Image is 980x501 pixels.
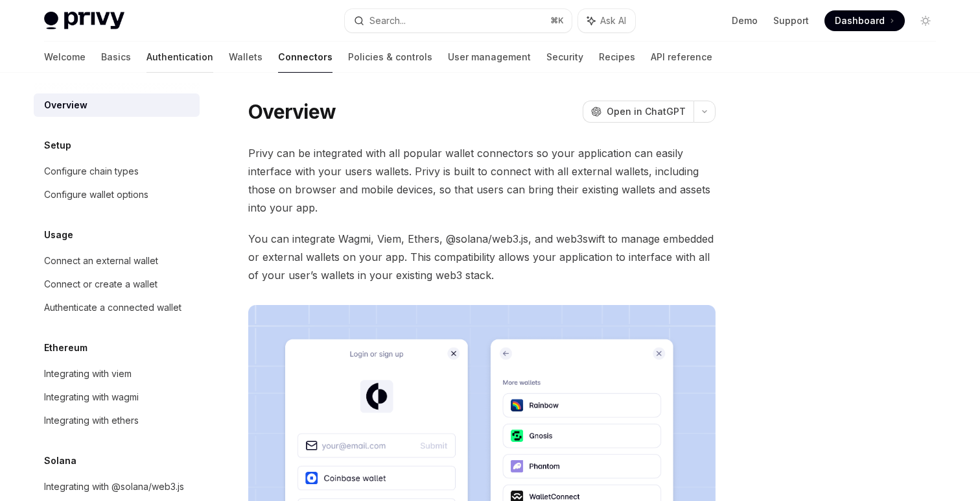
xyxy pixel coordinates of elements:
[44,366,132,382] div: Integrating with viem
[34,273,200,296] a: Connect or create a wallet
[248,230,716,284] span: You can integrate Wagmi, Viem, Ethers, @solana/web3.js, and web3swift to manage embedded or exter...
[44,479,184,495] div: Integrating with @solana/web3.js
[345,9,572,32] button: Search...⌘K
[607,105,686,118] span: Open in ChatGPT
[34,249,200,273] a: Connect an external wallet
[44,227,73,243] h5: Usage
[34,160,200,183] a: Configure chain types
[369,13,406,29] div: Search...
[44,253,158,269] div: Connect an external wallet
[773,14,809,27] a: Support
[229,42,262,73] a: Wallets
[44,12,124,30] img: light logo
[583,101,694,123] button: Open in ChatGPT
[348,42,432,73] a: Policies & controls
[34,409,200,432] a: Integrating with ethers
[835,14,885,27] span: Dashboard
[101,42,131,73] a: Basics
[44,164,139,179] div: Configure chain types
[44,413,139,428] div: Integrating with ethers
[824,10,905,31] a: Dashboard
[278,42,332,73] a: Connectors
[546,42,583,73] a: Security
[44,340,87,356] h5: Ethereum
[44,453,76,469] h5: Solana
[578,9,635,32] button: Ask AI
[34,296,200,319] a: Authenticate a connected wallet
[44,300,181,315] div: Authenticate a connected wallet
[44,42,86,73] a: Welcome
[44,187,148,202] div: Configure wallet options
[915,10,936,31] button: Toggle dark mode
[44,276,157,292] div: Connect or create a wallet
[34,183,200,206] a: Configure wallet options
[448,42,531,73] a: User management
[34,362,200,385] a: Integrating with viem
[550,16,564,26] span: ⌘ K
[44,97,87,113] div: Overview
[600,14,626,27] span: Ask AI
[34,475,200,498] a: Integrating with @solana/web3.js
[248,100,336,123] h1: Overview
[732,14,758,27] a: Demo
[44,138,71,153] h5: Setup
[599,42,635,73] a: Recipes
[34,93,200,117] a: Overview
[146,42,213,73] a: Authentication
[34,385,200,409] a: Integrating with wagmi
[651,42,712,73] a: API reference
[44,389,139,405] div: Integrating with wagmi
[248,144,716,217] span: Privy can be integrated with all popular wallet connectors so your application can easily interfa...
